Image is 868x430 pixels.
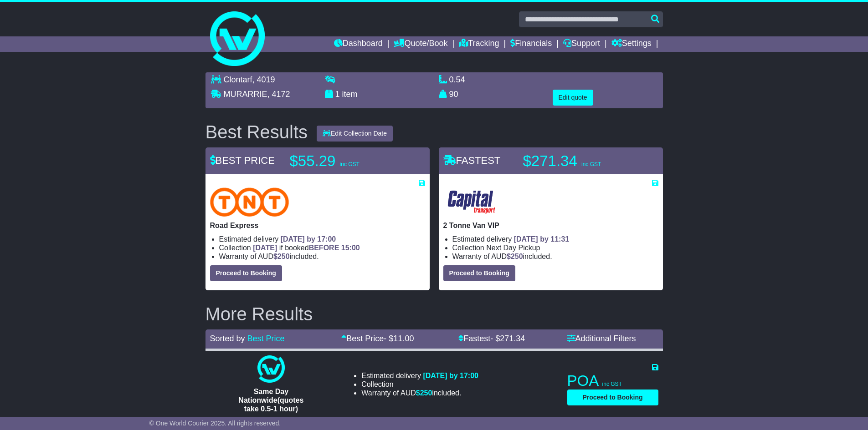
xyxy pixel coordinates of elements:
[335,90,340,99] span: 1
[563,36,600,52] a: Support
[500,334,525,343] span: 271.34
[334,36,383,52] a: Dashboard
[149,420,281,427] span: © One World Courier 2025. All rights reserved.
[205,304,663,324] h2: More Results
[361,380,478,389] li: Collection
[581,161,601,167] span: inc GST
[238,388,303,413] span: Same Day Nationwide(quotes take 0.5-1 hour)
[252,75,275,84] span: , 4019
[394,36,447,52] a: Quote/Book
[210,221,425,230] p: Road Express
[393,334,414,343] span: 11.00
[341,244,360,252] span: 15:00
[452,235,658,243] li: Estimated delivery
[452,252,658,261] li: Warranty of AUD included.
[514,235,570,243] span: [DATE] by 11:31
[486,244,540,252] span: Next Day Pickup
[443,155,501,166] span: FASTEST
[443,265,515,281] button: Proceed to Booking
[273,253,290,260] span: $
[567,372,658,390] p: POA
[253,244,360,252] span: if booked
[210,155,275,166] span: BEST PRICE
[219,235,425,243] li: Estimated delivery
[219,252,425,261] li: Warranty of AUD included.
[361,371,478,380] li: Estimated delivery
[553,90,593,106] button: Edit quote
[224,75,252,84] span: Clontarf
[201,122,313,142] div: Best Results
[219,243,425,252] li: Collection
[342,90,358,99] span: item
[490,334,525,343] span: - $
[420,389,432,397] span: 250
[511,253,523,260] span: 250
[567,334,636,343] a: Additional Filters
[341,334,414,343] a: Best Price- $11.00
[309,244,339,252] span: BEFORE
[384,334,414,343] span: - $
[317,126,393,142] button: Edit Collection Date
[449,90,458,99] span: 90
[611,36,652,52] a: Settings
[602,381,622,387] span: inc GST
[267,90,290,99] span: , 4172
[210,187,289,217] img: TNT Domestic: Road Express
[277,253,290,260] span: 250
[567,390,658,405] button: Proceed to Booking
[253,244,277,252] span: [DATE]
[443,221,658,230] p: 2 Tonne Van VIP
[210,265,282,281] button: Proceed to Booking
[210,334,245,343] span: Sorted by
[224,90,267,99] span: MURARRIE
[257,355,285,383] img: One World Courier: Same Day Nationwide(quotes take 0.5-1 hour)
[416,389,432,397] span: $
[523,152,637,170] p: $271.34
[449,75,465,84] span: 0.54
[459,36,499,52] a: Tracking
[443,187,500,217] img: CapitalTransport: 2 Tonne Van VIP
[290,152,404,170] p: $55.29
[507,253,523,260] span: $
[452,243,658,252] li: Collection
[423,372,478,379] span: [DATE] by 17:00
[361,389,478,397] li: Warranty of AUD included.
[510,36,552,52] a: Financials
[458,334,525,343] a: Fastest- $271.34
[281,235,336,243] span: [DATE] by 17:00
[340,161,360,167] span: inc GST
[247,334,285,343] a: Best Price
